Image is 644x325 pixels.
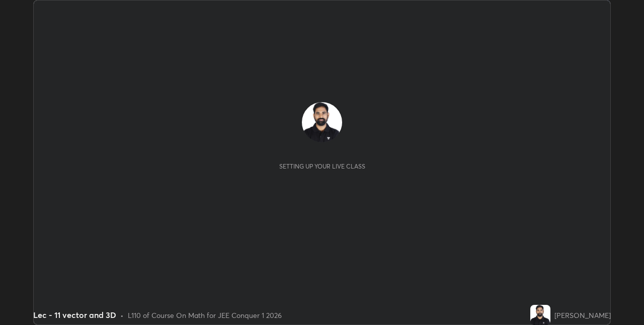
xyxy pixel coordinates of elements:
div: Lec - 11 vector and 3D [33,309,116,321]
img: 04b9fe4193d640e3920203b3c5aed7f4.jpg [302,102,342,142]
div: Setting up your live class [279,162,365,170]
div: • [120,310,124,320]
img: 04b9fe4193d640e3920203b3c5aed7f4.jpg [530,305,550,325]
div: [PERSON_NAME] [554,310,611,320]
div: L110 of Course On Math for JEE Conquer 1 2026 [128,310,282,320]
